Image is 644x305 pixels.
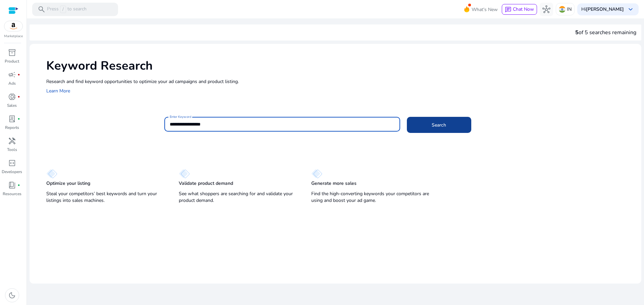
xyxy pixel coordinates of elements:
[581,7,624,12] p: Hi
[46,88,70,94] a: Learn More
[38,5,46,13] span: search
[7,147,17,153] p: Tools
[4,21,22,31] img: amazon.svg
[17,73,20,76] span: fiber_manual_record
[5,125,19,131] p: Reports
[46,180,90,187] p: Optimize your listing
[575,29,579,36] span: 5
[17,95,20,98] span: fiber_manual_record
[5,58,19,64] p: Product
[46,190,165,204] p: Steal your competitors’ best keywords and turn your listings into sales machines.
[17,184,20,186] span: fiber_manual_record
[8,181,16,189] span: book_4
[17,118,20,120] span: fiber_manual_record
[567,3,572,15] p: IN
[179,169,190,178] img: diamond.svg
[627,5,635,13] span: keyboard_arrow_down
[8,291,16,299] span: dark_mode
[513,6,534,12] span: Chat Now
[8,159,16,167] span: code_blocks
[540,3,553,16] button: hub
[47,6,87,13] p: Press to search
[311,169,322,178] img: diamond.svg
[432,122,446,129] span: Search
[7,102,17,108] p: Sales
[502,4,537,15] button: chatChat Now
[407,117,471,133] button: Search
[311,190,430,204] p: Find the high-converting keywords your competitors are using and boost your ad game.
[586,6,624,12] b: [PERSON_NAME]
[472,4,498,15] span: What's New
[46,78,635,85] p: Research and find keyword opportunities to optimize your ad campaigns and product listing.
[8,80,16,86] p: Ads
[46,59,635,73] h1: Keyword Research
[4,34,23,39] p: Marketplace
[8,93,16,101] span: donut_small
[8,71,16,79] span: campaign
[8,49,16,57] span: inventory_2
[505,6,512,13] span: chat
[179,180,233,187] p: Validate product demand
[311,180,357,187] p: Generate more sales
[2,169,22,175] p: Developers
[179,190,298,204] p: See what shoppers are searching for and validate your product demand.
[575,28,636,36] div: of 5 searches remaining
[542,5,550,13] span: hub
[46,169,57,178] img: diamond.svg
[8,137,16,145] span: handyman
[60,6,66,13] span: /
[170,115,191,119] mat-label: Enter Keyword
[8,115,16,123] span: lab_profile
[559,6,566,13] img: in.svg
[3,191,21,197] p: Resources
